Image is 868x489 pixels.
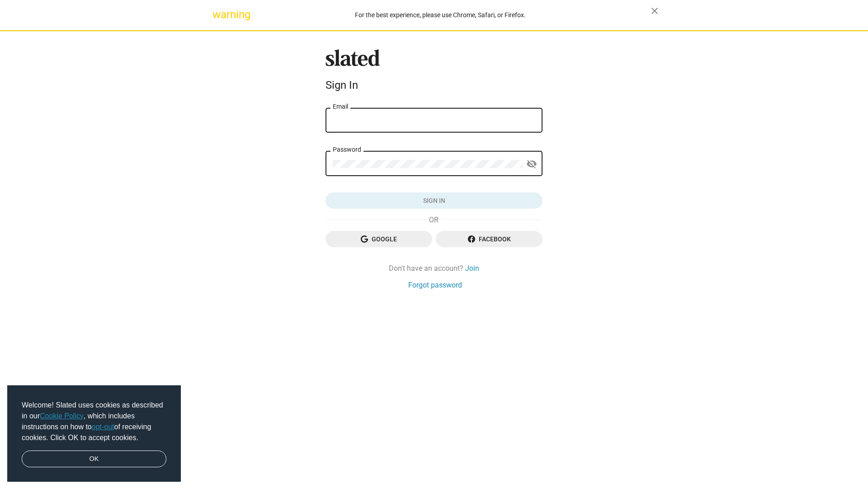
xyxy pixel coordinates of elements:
mat-icon: visibility_off [526,157,537,171]
div: Don't have an account? [325,264,542,273]
a: dismiss cookie message [22,451,166,468]
button: Google [325,231,432,247]
a: opt-out [92,423,114,431]
span: Welcome! Slated uses cookies as described in our , which includes instructions on how to of recei... [22,400,166,443]
a: Forgot password [408,280,462,290]
mat-icon: warning [212,9,223,20]
span: Google [333,231,425,247]
span: Facebook [443,231,535,247]
div: Sign In [325,79,542,91]
mat-icon: close [649,5,660,16]
a: Cookie Policy [40,412,84,420]
a: Join [465,264,479,273]
button: Facebook [436,231,542,247]
button: Show password [523,155,541,173]
div: cookieconsent [7,385,181,482]
sl-branding: Sign In [325,49,542,96]
div: For the best experience, please use Chrome, Safari, or Firefox. [230,9,651,21]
